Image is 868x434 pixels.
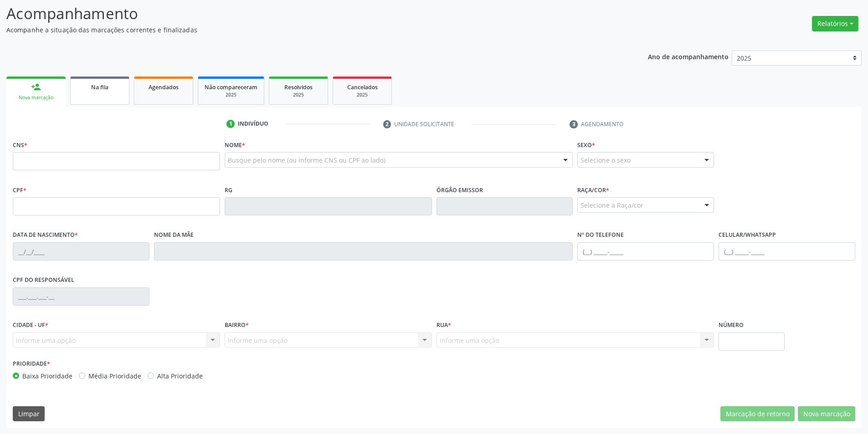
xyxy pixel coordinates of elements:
[13,273,74,287] label: CPF do responsável
[577,138,595,152] label: Sexo
[6,25,605,35] p: Acompanhe a situação das marcações correntes e finalizadas
[13,357,50,371] label: Prioridade
[225,183,232,197] label: RG
[22,371,72,381] label: Baixa Prioridade
[205,92,257,98] div: 2025
[13,183,26,197] label: CPF
[205,83,257,91] span: Não compareceram
[13,94,59,101] div: Nova marcação
[580,155,631,165] span: Selecione o sexo
[437,318,451,332] label: Rua
[225,318,249,332] label: Bairro
[719,318,744,332] label: Número
[577,242,714,260] input: (__) _____-_____
[31,82,41,92] div: person_add
[577,228,624,242] label: Nº do Telefone
[276,92,321,98] div: 2025
[154,228,194,242] label: Nome da mãe
[13,242,149,260] input: __/__/____
[6,2,605,25] p: Acompanhamento
[437,183,483,197] label: Órgão emissor
[812,16,858,31] button: Relatórios
[284,83,313,91] span: Resolvidos
[238,120,268,128] div: Indivíduo
[580,200,643,210] span: Selecione a Raça/cor
[347,83,378,91] span: Cancelados
[648,51,729,62] p: Ano de acompanhamento
[157,371,203,381] label: Alta Prioridade
[719,242,855,260] input: (__) _____-_____
[225,138,245,152] label: Nome
[13,138,27,152] label: CNS
[226,120,235,128] div: 1
[719,228,776,242] label: Celular/WhatsApp
[91,83,108,91] span: Na fila
[339,92,385,98] div: 2025
[577,183,609,197] label: Raça/cor
[149,83,179,91] span: Agendados
[13,318,48,332] label: Cidade - UF
[88,371,141,381] label: Média Prioridade
[720,406,795,422] button: Marcação de retorno
[228,155,385,165] span: Busque pelo nome (ou informe CNS ou CPF ao lado)
[13,228,78,242] label: Data de nascimento
[798,406,855,422] button: Nova marcação
[13,287,149,306] input: ___.___.___-__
